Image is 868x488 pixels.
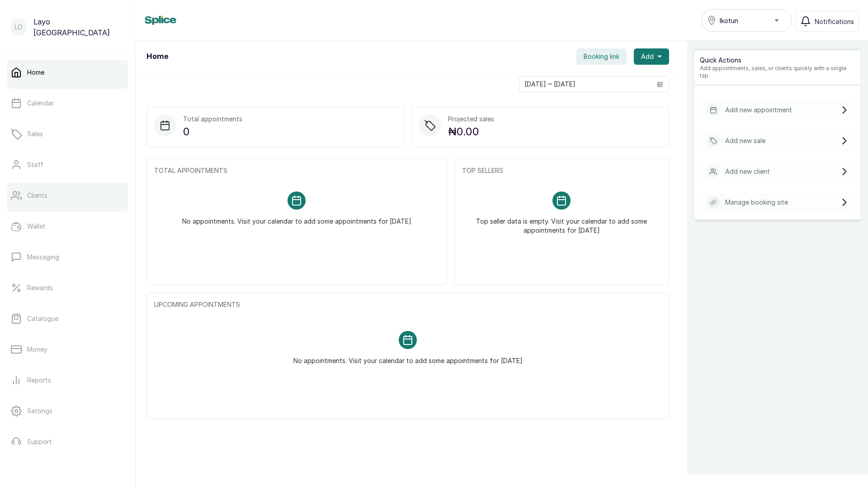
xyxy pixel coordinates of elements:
[27,129,43,139] p: Sales
[7,398,128,424] a: Settings
[27,437,52,446] p: Support
[27,407,52,416] p: Settings
[146,51,168,62] h1: Home
[584,52,619,61] span: Booking link
[700,65,855,79] p: Add appointments, sales, or clients quickly with a single tap.
[448,124,494,140] p: ₦0.00
[27,160,43,169] p: Staff
[725,136,765,145] p: Add new sale
[448,115,494,124] p: Projected sales
[795,11,859,32] button: Notifications
[293,349,523,365] p: No appointments. Visit your calendar to add some appointments for [DATE]
[815,17,854,26] span: Notifications
[27,314,58,323] p: Catalogue
[154,166,439,175] p: TOTAL APPOINTMENTS
[27,345,47,354] p: Money
[27,99,54,108] p: Calendar
[576,48,627,65] button: Booking link
[462,166,661,175] p: TOP SELLERS
[182,210,411,226] p: No appointments. Visit your calendar to add some appointments for [DATE]
[725,167,770,176] p: Add new client
[657,81,663,87] svg: calendar
[519,77,651,92] input: Select date
[33,16,124,38] p: Layo [GEOGRAPHIC_DATA]
[634,48,669,65] button: Add
[14,23,23,32] p: LO
[183,115,242,124] p: Total appointments
[7,429,128,455] a: Support
[720,16,738,25] span: Ikotun
[7,244,128,270] a: Messaging
[7,121,128,147] a: Sales
[700,56,855,65] p: Quick Actions
[27,376,51,385] p: Reports
[7,91,128,116] a: Calendar
[7,368,128,393] a: Reports
[27,222,46,231] p: Wallet
[7,337,128,362] a: Money
[27,68,44,77] p: Home
[154,300,661,309] p: UPCOMING APPOINTMENTS
[183,124,242,140] p: 0
[725,198,788,207] p: Manage booking site
[27,191,47,200] p: Clients
[701,9,792,32] button: Ikotun
[7,214,128,239] a: Wallet
[7,152,128,177] a: Staff
[7,275,128,301] a: Rewards
[641,52,654,61] span: Add
[473,210,651,235] p: Top seller data is empty. Visit your calendar to add some appointments for [DATE]
[7,183,128,208] a: Clients
[27,283,53,292] p: Rewards
[27,253,59,262] p: Messaging
[7,306,128,331] a: Catalogue
[725,105,792,115] p: Add new appointment
[7,60,128,85] a: Home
